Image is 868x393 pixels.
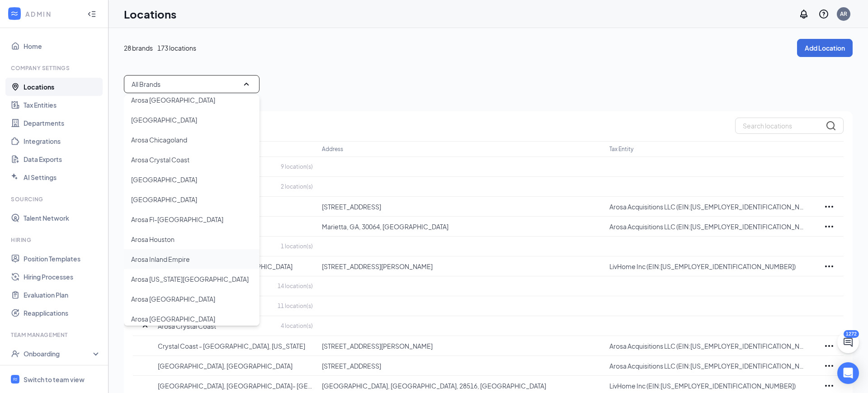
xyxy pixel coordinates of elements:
[140,321,151,331] svg: SmallChevronUp
[281,183,313,190] p: 2 location(s)
[281,242,313,250] p: 1 location(s)
[278,282,313,290] p: 14 location(s)
[844,330,859,338] div: 1272
[87,9,96,19] svg: Collapse
[798,9,809,19] svg: Notifications
[837,362,859,384] div: Open Intercom Messenger
[24,168,101,186] a: AI Settings
[24,96,101,114] a: Tax Entities
[158,381,313,390] p: [GEOGRAPHIC_DATA], [GEOGRAPHIC_DATA]- [GEOGRAPHIC_DATA]
[840,10,847,18] div: AR
[24,150,101,168] a: Data Exports
[25,9,79,19] div: ADMIN
[826,120,836,131] svg: MagnifyingGlass
[131,195,197,204] p: [GEOGRAPHIC_DATA]
[24,78,101,96] a: Locations
[322,202,600,211] p: [STREET_ADDRESS]
[11,195,99,203] div: Sourcing
[843,337,854,348] svg: ChatActive
[322,262,600,271] p: [STREET_ADDRESS][PERSON_NAME]
[11,236,99,244] div: Hiring
[824,380,835,391] svg: Ellipses
[11,349,20,358] svg: UserCheck
[609,341,806,350] p: Arosa Acquisitions LLC (EIN:[US_EMPLOYER_IDENTIFICATION_NUMBER])
[11,64,99,72] div: Company Settings
[131,314,215,323] p: Arosa [GEOGRAPHIC_DATA]
[158,322,216,331] p: Arosa Crystal Coast
[24,304,101,322] a: Reapplications
[278,302,313,310] p: 11 location(s)
[131,175,197,184] p: [GEOGRAPHIC_DATA]
[322,145,343,153] p: Address
[131,135,187,144] p: Arosa Chicagoland
[818,9,829,19] svg: QuestionInfo
[24,349,93,358] div: Onboarding
[124,43,153,53] span: 28 brands
[24,37,101,55] a: Home
[24,250,101,268] a: Position Templates
[609,202,806,211] p: Arosa Acquisitions LLC (EIN:[US_EMPLOYER_IDENTIFICATION_NUMBER])
[824,360,835,371] svg: Ellipses
[132,80,160,89] p: All Brands
[10,9,19,18] svg: WorkstreamLogo
[24,268,101,286] a: Hiring Processes
[824,221,835,232] svg: Ellipses
[131,215,223,224] p: Arosa Fl-[GEOGRAPHIC_DATA]
[824,341,835,351] svg: Ellipses
[131,235,175,244] p: Arosa Houston
[124,6,176,22] h1: Locations
[131,275,249,284] p: Arosa [US_STATE][GEOGRAPHIC_DATA]
[281,322,313,330] p: 4 location(s)
[158,341,313,350] p: Crystal Coast - [GEOGRAPHIC_DATA], [US_STATE]
[158,361,313,370] p: [GEOGRAPHIC_DATA], [GEOGRAPHIC_DATA]
[322,222,600,231] p: Marietta, GA, 30064, [GEOGRAPHIC_DATA]
[322,361,600,370] p: [STREET_ADDRESS]
[797,39,853,57] button: Add Location
[281,163,313,170] p: 9 location(s)
[609,381,806,390] p: LivHome Inc (EIN:[US_EMPLOYER_IDENTIFICATION_NUMBER])
[322,341,600,350] p: [STREET_ADDRESS][PERSON_NAME]
[735,118,844,134] input: Search locations
[609,262,806,271] p: LivHome Inc (EIN:[US_EMPLOYER_IDENTIFICATION_NUMBER])
[131,95,215,104] p: Arosa [GEOGRAPHIC_DATA]
[131,255,190,264] p: Arosa Inland Empire
[824,201,835,212] svg: Ellipses
[609,222,806,231] p: Arosa Acquisitions LLC (EIN:[US_EMPLOYER_IDENTIFICATION_NUMBER])
[24,114,101,132] a: Departments
[157,43,196,53] span: 173 locations
[241,79,252,90] svg: SmallChevronUp
[322,381,600,390] p: [GEOGRAPHIC_DATA], [GEOGRAPHIC_DATA], 28516, [GEOGRAPHIC_DATA]
[824,261,835,272] svg: Ellipses
[11,331,99,339] div: Team Management
[609,145,633,153] p: Tax Entity
[131,155,189,164] p: Arosa Crystal Coast
[837,331,859,353] button: ChatActive
[24,286,101,304] a: Evaluation Plan
[131,294,215,303] p: Arosa [GEOGRAPHIC_DATA]
[24,209,101,227] a: Talent Network
[24,375,85,384] div: Switch to team view
[609,361,806,370] p: Arosa Acquisitions LLC (EIN:[US_EMPLOYER_IDENTIFICATION_NUMBER])
[12,376,18,382] svg: WorkstreamLogo
[131,115,197,124] p: [GEOGRAPHIC_DATA]
[24,132,101,150] a: Integrations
